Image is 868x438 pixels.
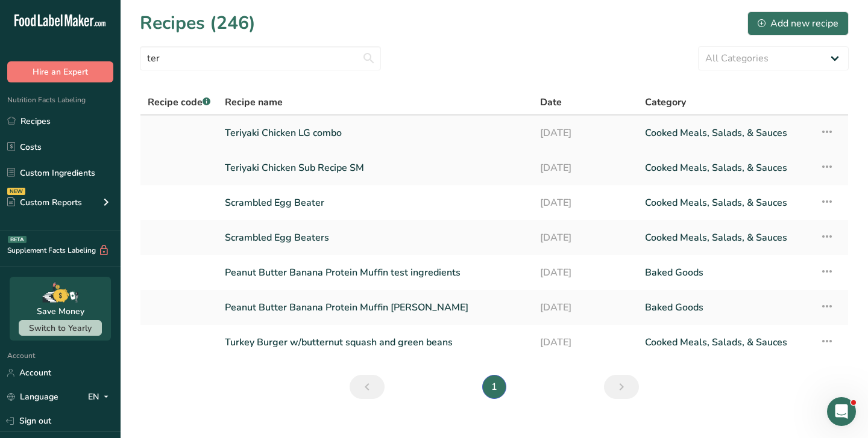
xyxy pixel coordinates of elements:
[88,390,113,404] div: EN
[645,260,805,285] a: Baked Goods
[225,120,526,146] a: Teriyaki Chicken LG combo
[540,330,631,355] a: [DATE]
[540,295,631,320] a: [DATE]
[540,155,631,180] a: [DATE]
[747,11,849,35] button: Add new recipe
[148,96,210,109] span: Recipe code
[540,225,631,250] a: [DATE]
[225,225,526,250] a: Scrambled Egg Beaters
[604,375,639,399] a: Next page
[37,305,84,318] div: Save Money
[645,225,805,250] a: Cooked Meals, Salads, & Sauces
[540,260,631,285] a: [DATE]
[645,120,805,146] a: Cooked Meals, Salads, & Sauces
[225,295,526,320] a: Peanut Butter Banana Protein Muffin [PERSON_NAME]
[540,120,631,146] a: [DATE]
[140,10,256,37] h1: Recipes (246)
[225,155,526,180] a: Teriyaki Chicken Sub Recipe SM
[8,236,27,243] div: BETA
[7,61,113,82] button: Hire an Expert
[645,190,805,215] a: Cooked Meals, Salads, & Sauces
[19,320,102,336] button: Switch to Yearly
[645,295,805,320] a: Baked Goods
[225,330,526,355] a: Turkey Burger w/butternut squash and green beans
[645,95,686,109] span: Category
[645,155,805,180] a: Cooked Meals, Salads, & Sauces
[540,190,631,215] a: [DATE]
[758,16,838,31] div: Add new recipe
[645,330,805,355] a: Cooked Meals, Salads, & Sauces
[7,188,25,195] div: NEW
[7,196,82,209] div: Custom Reports
[140,46,381,70] input: Search for recipe
[225,95,283,109] span: Recipe name
[540,95,562,109] span: Date
[225,260,526,285] a: Peanut Butter Banana Protein Muffin test ingredients
[29,322,92,334] span: Switch to Yearly
[350,375,385,399] a: Previous page
[7,386,58,407] a: Language
[225,190,526,215] a: Scrambled Egg Beater
[827,397,856,426] iframe: Intercom live chat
